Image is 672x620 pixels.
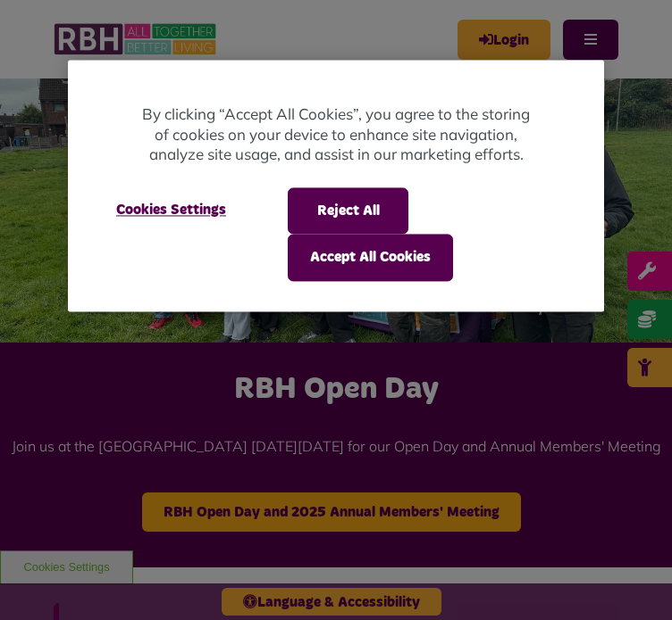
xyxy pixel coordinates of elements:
[288,235,453,281] button: Accept All Cookies
[68,61,604,311] div: Cookie banner
[95,187,248,232] button: Cookies Settings
[139,105,533,166] p: By clicking “Accept All Cookies”, you agree to the storing of cookies on your device to enhance s...
[68,61,604,311] div: Privacy
[288,187,408,234] button: Reject All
